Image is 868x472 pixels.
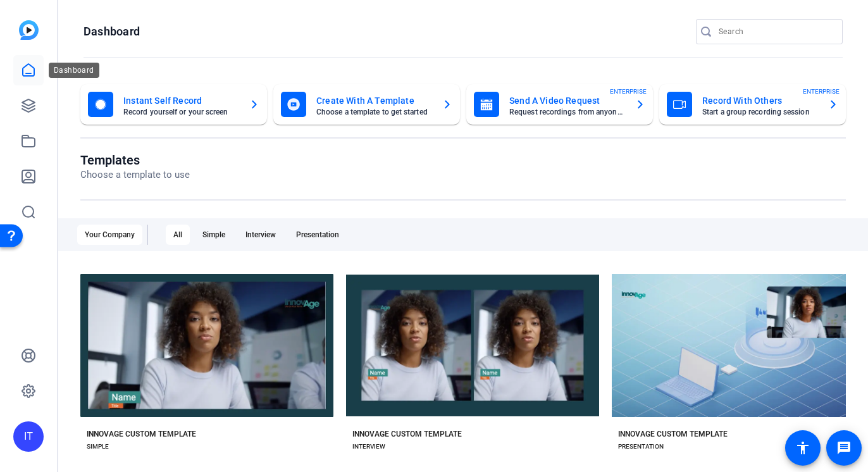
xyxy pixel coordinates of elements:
div: INNOVAGE CUSTOM TEMPLATE [87,429,196,439]
img: blue-gradient.svg [19,20,39,40]
div: IT [13,421,44,452]
button: Send A Video RequestRequest recordings from anyone, anywhereENTERPRISE [466,84,653,125]
div: Presentation [288,225,347,245]
span: ENTERPRISE [803,87,840,96]
mat-card-title: Instant Self Record [123,93,239,108]
h1: Dashboard [84,24,140,39]
mat-card-title: Create With A Template [316,93,432,108]
mat-icon: message [836,440,852,456]
p: Choose a template to use [80,168,190,182]
mat-card-subtitle: Request recordings from anyone, anywhere [509,108,625,116]
div: Simple [195,225,233,245]
div: INNOVAGE CUSTOM TEMPLATE [352,429,462,439]
mat-card-subtitle: Start a group recording session [702,108,818,116]
mat-card-title: Send A Video Request [509,93,625,108]
div: All [166,225,190,245]
div: PRESENTATION [618,442,664,452]
h1: Templates [80,152,190,168]
div: INNOVAGE CUSTOM TEMPLATE [618,429,728,439]
button: Record With OthersStart a group recording sessionENTERPRISE [659,84,846,125]
div: INTERVIEW [352,442,385,452]
mat-icon: accessibility [795,440,810,456]
button: Create With A TemplateChoose a template to get started [273,84,460,125]
div: SIMPLE [87,442,109,452]
input: Search [719,24,833,39]
button: Instant Self RecordRecord yourself or your screen [80,84,267,125]
mat-card-subtitle: Choose a template to get started [316,108,432,116]
div: Dashboard [49,63,99,78]
div: Your Company [77,225,142,245]
div: Interview [238,225,283,245]
span: ENTERPRISE [610,87,647,96]
mat-card-subtitle: Record yourself or your screen [123,108,239,116]
mat-card-title: Record With Others [702,93,818,108]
